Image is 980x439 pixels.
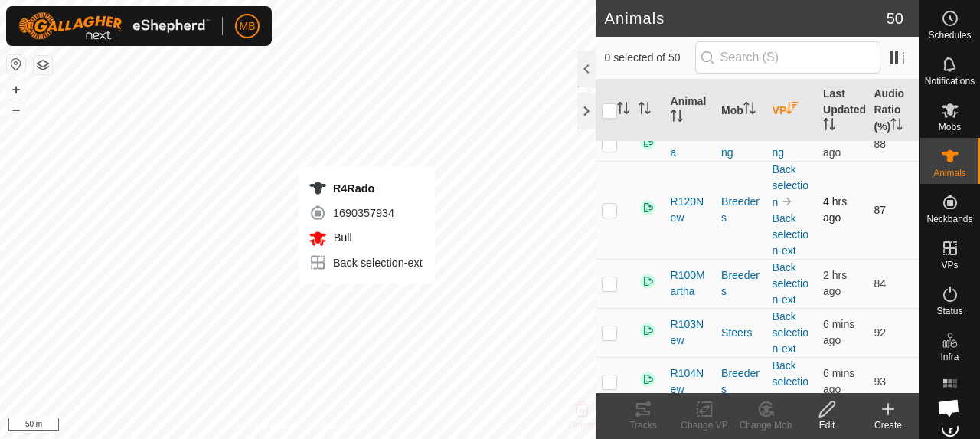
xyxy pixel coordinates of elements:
span: R120New [671,194,709,226]
span: 84 [874,277,886,290]
span: 88 [874,138,886,150]
span: Infra [940,352,959,362]
span: Status [936,306,962,316]
a: Privacy Policy [237,419,295,433]
p-sorticon: Activate to sort [786,104,799,116]
a: Back selection [773,163,808,208]
div: Breeders [721,194,759,226]
a: Back selection-ext [773,310,808,355]
img: returning on [639,133,657,152]
div: Breeders [721,365,759,398]
p-sorticon: Activate to sort [743,104,756,116]
span: 92 [874,326,886,339]
button: Map Layers [34,56,52,74]
div: Steers [721,325,759,341]
span: R74Milla [671,129,709,161]
img: returning on [639,198,657,217]
span: Neckbands [926,215,972,224]
p-sorticon: Activate to sort [890,120,903,133]
a: Contact Us [312,419,358,433]
img: returning on [639,370,657,388]
span: R100Martha [671,267,709,300]
th: Last Updated [817,80,867,142]
span: R103New [671,316,709,349]
div: Create [857,418,919,432]
img: Gallagher Logo [18,12,210,40]
button: + [7,80,25,99]
p-sorticon: Activate to sort [617,104,629,116]
div: Change Mob [735,418,796,432]
span: 12 Oct 2025, 3:03 pm [823,367,854,395]
input: Search (S) [695,41,880,74]
th: Mob [715,80,766,142]
div: Open chat [928,387,969,428]
span: 12 Oct 2025, 11:03 am [823,195,847,224]
button: Reset Map [7,55,25,74]
span: R104New [671,365,709,398]
span: Bull [330,231,352,244]
th: Audio Ratio (%) [867,80,919,142]
p-sorticon: Activate to sort [639,104,651,116]
span: VPs [941,260,958,270]
div: Tracks [612,418,674,432]
p-sorticon: Activate to sort [823,120,835,133]
img: returning on [639,321,657,339]
span: 93 [874,375,886,388]
th: Animal [665,80,715,142]
a: Back selection-ext [773,212,808,257]
span: 12 Oct 2025, 3:03 pm [823,130,854,159]
span: Mobs [939,123,961,132]
span: MB [240,18,256,34]
img: returning on [639,272,657,290]
div: Change VP [674,418,735,432]
div: R4Rado [309,179,423,198]
a: Back selection-ext [773,359,808,404]
a: Fattening [773,130,805,159]
p-sorticon: Activate to sort [671,112,683,124]
img: to [781,195,793,208]
div: Breeders [721,267,759,300]
span: 87 [874,204,886,216]
span: 12 Oct 2025, 1:03 pm [823,269,847,297]
a: Back selection-ext [773,261,808,306]
h2: Animals [605,9,887,28]
span: Heatmap [931,398,969,408]
th: VP [766,80,817,142]
span: Notifications [925,77,975,86]
div: Edit [796,418,857,432]
span: 0 selected of 50 [605,50,695,66]
span: Schedules [928,31,971,40]
button: – [7,100,25,119]
div: Fattening [721,129,759,161]
span: 50 [887,7,903,30]
span: 12 Oct 2025, 3:03 pm [823,318,854,346]
span: Animals [933,169,966,178]
div: Back selection-ext [309,254,423,272]
div: 1690357934 [309,204,423,222]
